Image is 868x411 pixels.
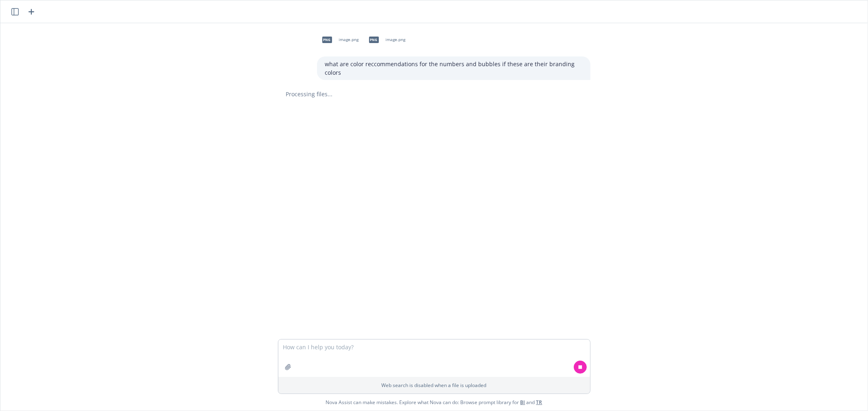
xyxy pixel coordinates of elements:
div: pngimage.png [317,30,361,50]
span: png [369,37,379,43]
span: image.png [386,37,406,42]
div: pngimage.png [364,30,407,50]
a: BI [520,399,525,406]
p: what are color reccommendations for the numbers and bubbles if these are their branding colors [325,60,582,77]
div: Processing files... [278,90,590,98]
span: png [322,37,332,43]
span: Nova Assist can make mistakes. Explore what Nova can do: Browse prompt library for and [4,394,864,411]
a: TR [536,399,542,406]
span: image.png [339,37,359,42]
p: Web search is disabled when a file is uploaded [283,382,585,389]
